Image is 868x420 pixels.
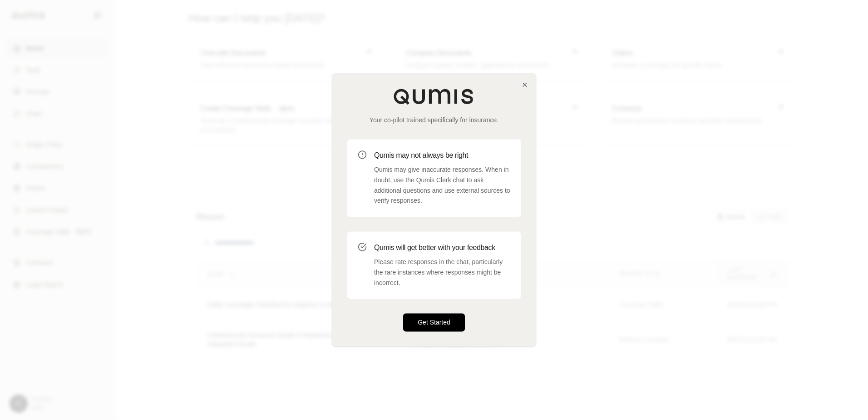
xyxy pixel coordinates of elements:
p: Your co-pilot trained specifically for insurance. [347,115,521,125]
img: Qumis Logo [393,88,475,105]
h3: Qumis will get better with your feedback [374,242,510,253]
h3: Qumis may not always be right [374,150,510,161]
p: Qumis may give inaccurate responses. When in doubt, use the Qumis Clerk chat to ask additional qu... [374,165,510,206]
p: Please rate responses in the chat, particularly the rare instances where responses might be incor... [374,257,510,288]
button: Get Started [403,314,465,332]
